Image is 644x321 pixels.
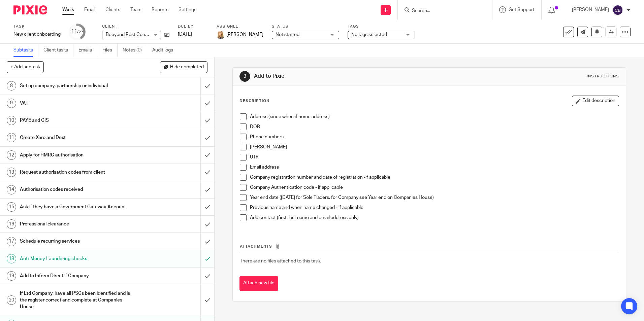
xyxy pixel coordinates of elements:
[7,81,16,91] div: 8
[250,174,618,181] p: Company registration number and date of registration -if applicable
[123,44,147,57] a: Notes (0)
[20,254,136,264] h1: Anti-Money Laundering checks
[240,245,272,248] span: Attachments
[572,96,619,106] button: Edit description
[7,202,16,212] div: 15
[612,5,623,15] img: svg%3E
[13,31,61,38] div: New client onboarding
[250,214,618,221] p: Add contact (first, last name and email address only)
[84,6,95,13] a: Email
[7,61,44,73] button: + Add subtask
[587,74,619,79] div: Instructions
[20,98,136,108] h1: VAT
[7,116,16,125] div: 10
[13,5,47,14] img: Pixie
[239,71,250,82] div: 3
[105,6,120,13] a: Clients
[250,134,618,140] p: Phone numbers
[250,123,618,130] p: DOB
[20,81,136,91] h1: Set up company, partnership or individual
[348,24,415,29] label: Tags
[226,31,263,38] span: [PERSON_NAME]
[20,167,136,177] h1: Request authorisation codes from client
[170,65,204,70] span: Hide completed
[160,61,207,73] button: Hide completed
[179,6,196,13] a: Settings
[272,24,339,29] label: Status
[20,236,136,246] h1: Schedule recurring services
[62,6,74,13] a: Work
[20,219,136,229] h1: Professional clearance
[239,276,278,291] button: Attach new file
[78,44,97,57] a: Emails
[7,254,16,263] div: 18
[7,168,16,177] div: 13
[102,24,169,29] label: Client
[250,204,618,211] p: Previous name and when name changed - if applicable
[217,31,225,39] img: Headshot%20White%20Background.jpg
[7,133,16,142] div: 11
[152,6,168,13] a: Reports
[7,295,16,305] div: 20
[7,99,16,108] div: 9
[7,185,16,194] div: 14
[276,32,299,37] span: Not started
[20,133,136,143] h1: Create Xero and Dext
[20,115,136,126] h1: PAYE and CIS
[20,150,136,160] h1: Apply for HMRC authorisation
[250,184,618,191] p: Company Authentication code - if applicable
[7,150,16,160] div: 12
[250,194,618,201] p: Year end date ([DATE] for Sole Traders, for Company see Year end on Companies House)
[152,44,178,57] a: Audit logs
[20,184,136,194] h1: Authorisation codes received
[77,30,83,34] small: /27
[130,6,141,13] a: Team
[13,24,61,29] label: Task
[572,6,609,13] p: [PERSON_NAME]
[106,32,160,37] span: Beeyond Pest Control Ltd
[20,288,136,312] h1: If Ltd Company, have all PSCs been identified and is the register correct and complete at Compani...
[7,237,16,246] div: 17
[178,32,192,37] span: [DATE]
[250,154,618,160] p: UTR
[217,24,263,29] label: Assignee
[20,202,136,212] h1: Ask if they have a Government Gateway Account
[254,73,444,80] h1: Add to Pixie
[7,219,16,229] div: 16
[240,259,321,263] span: There are no files attached to this task.
[20,271,136,281] h1: Add to Inform Direct if Company
[411,8,472,14] input: Search
[250,113,618,120] p: Address (since when if home address)
[43,44,73,57] a: Client tasks
[509,7,535,12] span: Get Support
[7,271,16,281] div: 19
[178,24,208,29] label: Due by
[250,164,618,171] p: Email address
[351,32,387,37] span: No tags selected
[102,44,118,57] a: Files
[239,98,269,104] p: Description
[71,28,83,36] div: 11
[250,144,618,150] p: [PERSON_NAME]
[13,44,38,57] a: Subtasks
